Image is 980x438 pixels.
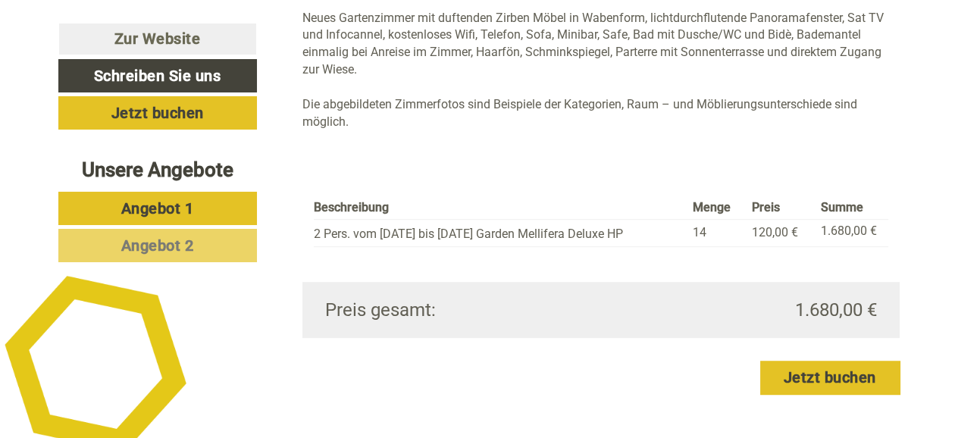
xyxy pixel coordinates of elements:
[58,59,257,92] a: Schreiben Sie uns
[58,23,257,55] a: Zur Website
[314,220,687,247] td: 2 Pers. vom [DATE] bis [DATE] Garden Mellifera Deluxe HP
[746,196,815,220] th: Preis
[815,196,888,220] th: Summe
[23,74,238,84] small: 14:52
[272,11,326,37] div: [DATE]
[314,196,687,220] th: Beschreibung
[121,236,194,255] span: Angebot 2
[752,225,798,239] span: 120,00 €
[687,196,746,220] th: Menge
[795,297,877,323] span: 1.680,00 €
[23,44,238,56] div: APIPURA hotel rinner
[58,156,257,184] div: Unsere Angebote
[815,220,888,247] td: 1.680,00 €
[760,361,900,394] a: Jetzt buchen
[497,393,597,426] button: Senden
[121,199,194,217] span: Angebot 1
[314,297,601,323] div: Preis gesamt:
[687,220,746,247] td: 14
[58,96,257,130] a: Jetzt buchen
[11,41,246,87] div: Guten Tag, wie können wir Ihnen helfen?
